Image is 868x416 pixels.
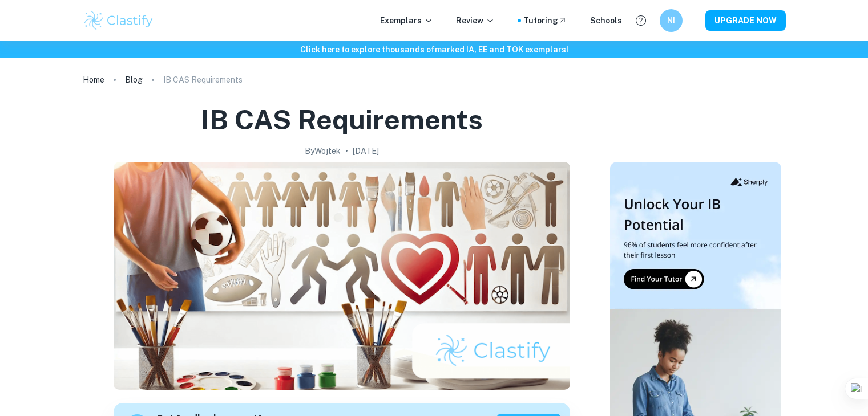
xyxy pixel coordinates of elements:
[114,162,570,390] img: IB CAS Requirements cover image
[353,145,379,157] h2: [DATE]
[305,145,341,157] h2: By Wojtek
[345,145,348,157] p: •
[705,10,786,31] button: UPGRADE NOW
[125,72,143,88] a: Blog
[631,11,651,30] button: Help and Feedback
[2,43,866,56] h6: Click here to explore thousands of marked IA, EE and TOK exemplars !
[201,101,483,138] h1: IB CAS Requirements
[664,14,677,27] h6: NI
[83,9,155,32] img: Clastify logo
[380,14,433,27] p: Exemplars
[523,14,567,27] a: Tutoring
[660,9,683,32] button: NI
[163,74,243,86] p: IB CAS Requirements
[83,72,104,88] a: Home
[456,14,495,27] p: Review
[590,14,622,27] a: Schools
